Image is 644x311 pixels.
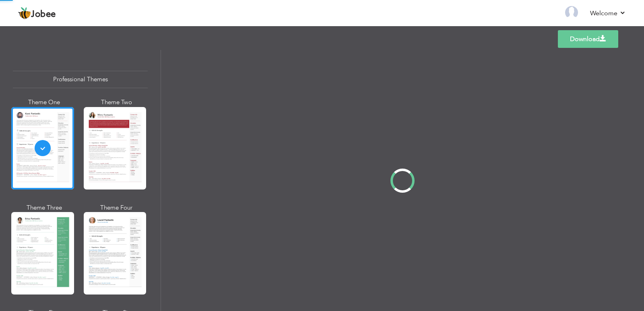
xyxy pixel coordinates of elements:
a: Welcome [590,8,626,18]
img: jobee.io [18,7,31,20]
a: Download [558,30,618,48]
a: Jobee [18,7,56,20]
img: Profile Img [565,6,578,19]
span: Jobee [31,10,56,19]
